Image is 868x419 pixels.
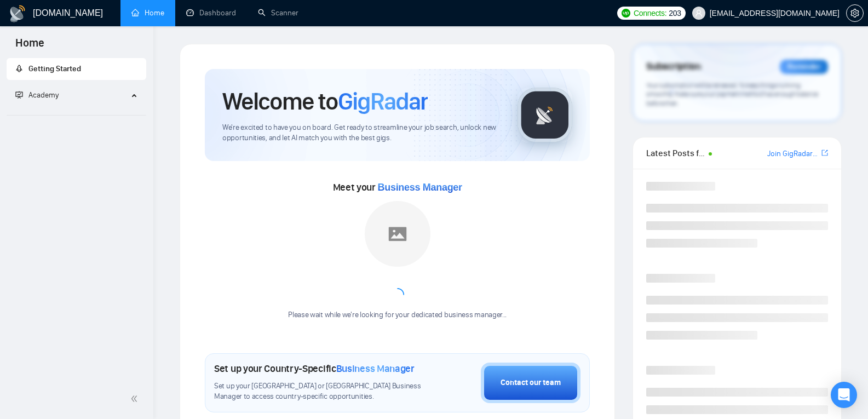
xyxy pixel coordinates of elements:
span: Academy [28,90,59,100]
img: gigradar-logo.png [518,88,572,142]
div: Contact our team [501,377,561,389]
span: Business Manager [336,363,415,375]
span: Connects: [634,7,666,19]
a: setting [846,9,864,18]
a: searchScanner [258,8,298,18]
span: Subscription [646,58,700,76]
span: Academy [15,90,59,100]
li: Getting Started [7,58,146,80]
span: loading [391,288,404,301]
button: setting [846,4,864,22]
img: placeholder.png [365,201,430,267]
li: Academy Homepage [7,111,146,118]
span: rocket [15,65,23,72]
a: export [821,148,828,158]
span: GigRadar [338,87,428,116]
span: setting [847,9,863,18]
a: dashboardDashboard [186,8,236,18]
span: Home [7,35,53,58]
span: Your subscription will be renewed. To keep things running smoothly, make sure your payment method... [646,81,818,107]
span: user [695,9,703,17]
div: Please wait while we're looking for your dedicated business manager... [281,310,513,320]
span: 203 [669,7,681,19]
span: Latest Posts from the GigRadar Community [646,146,705,160]
h1: Set up your Country-Specific [214,363,415,375]
span: Getting Started [28,64,81,73]
a: homeHome [131,8,164,18]
span: double-left [130,393,141,404]
img: logo [9,5,26,22]
span: export [821,148,828,157]
div: Reminder [780,60,828,74]
a: Join GigRadar Slack Community [767,148,819,160]
img: upwork-logo.png [622,9,630,18]
h1: Welcome to [222,87,428,116]
span: We're excited to have you on board. Get ready to streamline your job search, unlock new opportuni... [222,123,500,144]
span: Business Manager [378,182,462,193]
div: Open Intercom Messenger [831,382,857,408]
span: Meet your [333,181,462,193]
button: Contact our team [481,363,580,403]
span: fund-projection-screen [15,91,23,99]
span: Set up your [GEOGRAPHIC_DATA] or [GEOGRAPHIC_DATA] Business Manager to access country-specific op... [214,381,426,402]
